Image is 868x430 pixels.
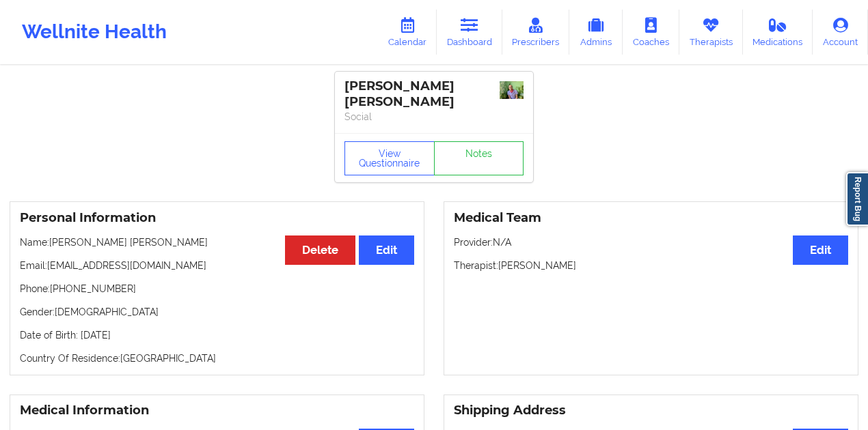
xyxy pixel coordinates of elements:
[20,282,414,296] p: Phone: [PHONE_NUMBER]
[285,235,355,265] button: Delete
[20,259,414,272] p: Email: [EMAIL_ADDRESS][DOMAIN_NAME]
[378,10,437,55] a: Calendar
[454,403,848,418] h3: Shipping Address
[359,235,414,265] button: Edit
[20,235,414,249] p: Name: [PERSON_NAME] [PERSON_NAME]
[569,10,623,55] a: Admins
[344,78,524,110] div: [PERSON_NAME] [PERSON_NAME]
[623,10,679,55] a: Coaches
[434,141,524,175] a: Notes
[793,235,848,265] button: Edit
[344,141,435,175] button: View Questionnaire
[813,10,868,55] a: Account
[20,403,414,418] h3: Medical Information
[344,110,524,124] p: Social
[20,305,414,319] p: Gender: [DEMOGRAPHIC_DATA]
[20,210,414,226] h3: Personal Information
[20,328,414,342] p: Date of Birth: [DATE]
[20,352,414,365] p: Country Of Residence: [GEOGRAPHIC_DATA]
[454,259,848,272] p: Therapist: [PERSON_NAME]
[846,172,868,226] a: Report Bug
[500,81,524,99] img: d56b6128-b891-4a3f-bfaa-d9af7a08cd7fIMG_0890.jpg
[437,10,502,55] a: Dashboard
[454,210,848,226] h3: Medical Team
[454,235,848,249] p: Provider: N/A
[502,10,570,55] a: Prescribers
[679,10,743,55] a: Therapists
[743,10,813,55] a: Medications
